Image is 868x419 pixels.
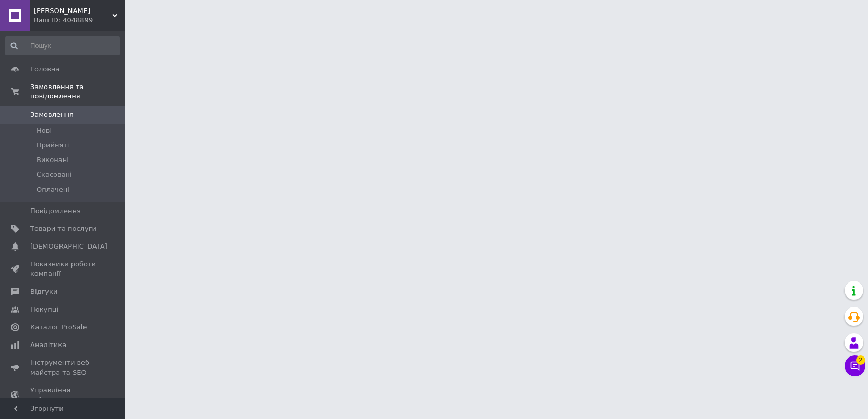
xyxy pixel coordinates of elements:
span: Управління сайтом [30,386,97,404]
span: Відгуки [30,287,57,297]
span: Каталог ProSale [30,323,87,332]
span: Покупці [30,305,58,314]
span: Замовлення [30,110,74,119]
span: Інструменти веб-майстра та SEO [30,358,97,377]
span: Akira [34,6,112,16]
span: Показники роботи компанії [30,260,97,278]
div: Ваш ID: 4048899 [34,16,125,25]
span: Скасовані [37,170,72,179]
span: Замовлення та повідомлення [30,82,125,101]
span: Аналітика [30,340,66,350]
span: Повідомлення [30,206,81,216]
button: Чат з покупцем2 [845,355,865,376]
span: 2 [856,355,865,365]
span: [DEMOGRAPHIC_DATA] [30,242,107,251]
span: Виконані [37,155,69,165]
span: Прийняті [37,141,69,150]
input: Пошук [5,36,120,55]
span: Нові [37,126,52,135]
span: Оплачені [37,185,69,194]
span: Товари та послуги [30,224,97,233]
span: Головна [30,65,59,74]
